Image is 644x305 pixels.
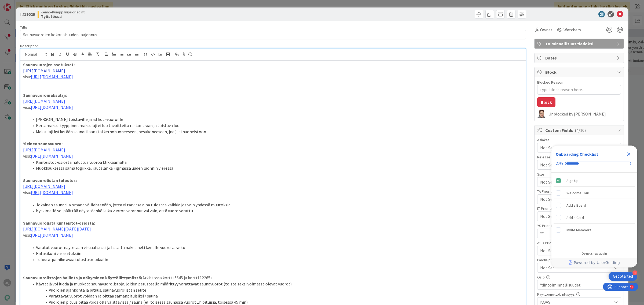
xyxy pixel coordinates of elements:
[30,208,523,214] li: Kytkimellä voi päättää näytetäänkö kuka vuoron varannut vai vain, että vuoro varattu
[31,74,73,79] a: [URL][DOMAIN_NAME]
[30,159,523,165] li: Kiinteistöt-osiosta haluttua vuoroa klikkaamalla
[554,258,635,267] a: Powered by UserGuiding
[537,292,621,296] div: Käyttöönottokriittisyys
[31,232,73,238] a: [URL][DOMAIN_NAME]
[582,251,607,256] div: Do not show again
[551,146,637,267] div: Checklist Container
[556,151,598,157] div: Onboarding Checklist
[540,144,612,151] span: Not Set
[566,227,591,233] div: Invite Members
[554,199,635,211] div: Add a Board is incomplete.
[23,74,523,80] p: visu:
[540,264,609,271] span: Not Set
[537,97,555,107] button: Block
[540,162,612,168] span: Not Set
[537,207,621,210] div: LT Prioriteetti
[30,129,523,135] li: Maksulaji kytketään saunatilaan (tai kerhohuoneeseen, pesukoneeseen, jne.), ei huoneistoon
[31,105,73,110] a: [URL][DOMAIN_NAME]
[23,141,63,146] strong: Yleinen saunavuoro:
[554,175,635,187] div: Sign Up is complete.
[20,25,27,30] label: Title
[554,224,635,236] div: Invite Members is incomplete.
[613,274,633,279] div: Get Started
[11,1,24,7] span: Support
[540,282,612,288] span: Ydintoiminnallisuudet
[23,104,523,110] p: visu:
[23,275,141,280] strong: Saunavuorolistojen hallinta ja näkyminen käyttöliittymässä
[23,62,75,67] strong: Saunavuorojen asetukset:
[545,69,614,75] span: Block
[30,202,523,208] li: Jokainen saunatila omana välilehtenään, jotta ei tarvitse aina tulostaa kaikkia jos vain yhdessä ...
[624,150,633,158] div: Close Checklist
[537,172,621,176] div: Size
[27,2,30,6] div: 9+
[30,250,523,256] li: Ratasikoni vie asetuksiin
[23,220,95,226] strong: Saunavuorolista Kiinteistöt-osiosta:
[545,127,614,133] span: Custom Fields
[540,213,609,220] span: Not Set
[574,259,620,266] span: Powered by UserGuiding
[537,138,621,142] div: Asiakas
[556,161,633,166] div: Checklist progress: 20%
[545,55,614,61] span: Dates
[540,27,552,33] span: Owner
[41,14,85,18] b: Työstössä
[632,270,637,275] div: 4
[566,190,589,196] div: Welcome Tour
[540,247,609,254] span: Not Set
[545,40,614,47] span: Toiminnallisuus tiedoksi
[540,178,609,186] span: Not Set
[551,258,637,267] div: Footer
[30,244,523,251] li: Varatut vuorot näytetään visuaalisesti ja listalta näkee heti kenelle vuoro varattu
[551,173,637,248] div: Checklist items
[575,128,586,133] span: ( 4/10 )
[30,256,523,263] li: Tulosta-painike avaa tulostusmodaalin
[23,98,65,104] a: [URL][DOMAIN_NAME]
[566,202,586,209] div: Add a Board
[554,212,635,224] div: Add a Card is incomplete.
[20,43,39,48] span: Description
[31,190,73,195] a: [URL][DOMAIN_NAME]
[537,224,621,228] div: YS Prioriteetti
[23,232,523,238] p: visu:
[23,184,65,189] a: [URL][DOMAIN_NAME]
[23,178,77,183] strong: Saunavuorolistan tulostus:
[563,27,581,33] span: Watchers
[20,11,35,17] span: ID
[537,110,546,118] img: SM
[566,214,584,221] div: Add a Card
[30,281,523,287] li: Käyttäjä voi luoda ja muokata saunavuorolistoja, joiden perusteella määrittyy varattavat saunavuo...
[23,68,65,73] a: [URL][DOMAIN_NAME]
[30,287,523,293] li: Vuorojen ajankohta ja pituus, saunavuorolistan selite
[23,153,523,159] p: visu:
[23,147,65,152] a: [URL][DOMAIN_NAME]
[537,241,621,245] div: ASO Prioriteetti
[30,116,523,122] li: [PERSON_NAME] toistuville ja ad hoc -vuoroille
[41,10,85,14] span: Kenno-Kumppanipriorisointi
[30,122,523,129] li: Kertamaksu-tyyppinen maksulaji ei luo tavoitteita reskontraan ja toistuva luo
[554,187,635,199] div: Welcome Tour is incomplete.
[537,80,563,85] label: Blocked Reason
[23,275,523,281] p: (Arkistossa kortti 5645 ja kortti 12265):
[20,30,526,39] input: type card name here...
[556,161,563,166] div: 20%
[537,189,621,193] div: TA Prioriteetti
[609,272,637,281] div: Open Get Started checklist, remaining modules: 4
[23,92,67,98] strong: Saunavuoromaksulaji:
[566,177,579,184] div: Sign Up
[24,12,35,17] b: 19029
[540,195,609,203] span: Not Set
[30,165,523,171] li: Muokkauksessa sama logiikka, rautalanka Figmassa uuden luonnin vieressä
[537,275,621,279] div: Osio
[537,258,621,262] div: Pandia prioriteetti
[30,293,523,299] li: Varattavat vuorot voidaan rajoittaa samanpituisiksi / sauna
[23,189,523,196] p: visu:
[548,111,621,116] div: Unblocked by [PERSON_NAME]
[537,155,621,159] div: Release
[31,153,73,159] a: [URL][DOMAIN_NAME]
[23,226,91,232] a: [URL][DOMAIN_NAME][DATE][DATE]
